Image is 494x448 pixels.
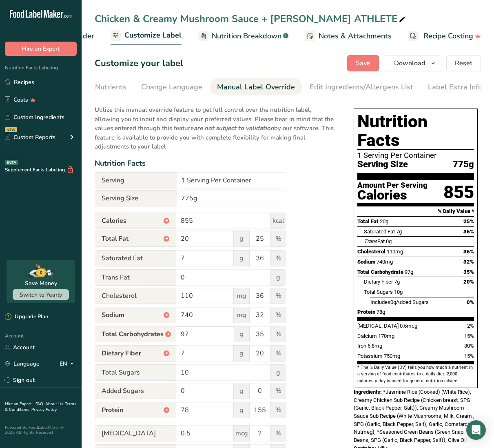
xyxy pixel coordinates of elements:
span: Serving Size [95,190,176,206]
span: Dietary Fiber [364,279,393,285]
div: Nutrition Facts [95,158,337,169]
span: 0.5mcg [400,323,417,329]
span: 35% [463,269,474,275]
a: Notes & Attachments [305,27,392,45]
span: Potassium [357,353,383,359]
span: 775g [453,160,474,170]
span: g [270,269,286,286]
span: 7g [394,279,400,285]
span: Dietary Fiber [95,345,176,362]
h1: Customize your label [95,57,183,70]
span: kcal [270,213,286,229]
span: Added Sugars [95,383,176,399]
span: 36% [463,228,474,235]
span: 110mg [387,248,403,255]
span: Total Sugars [364,289,393,295]
div: Save Money [25,279,57,288]
div: Open Intercom Messenger [466,420,486,440]
span: 740mg [377,259,393,265]
span: 750mg [384,353,400,359]
span: mg [233,288,250,304]
a: Nutrition Breakdown [198,27,288,45]
a: Customize Label [111,26,182,46]
span: Total Sugars [95,364,176,381]
span: 15% [464,353,474,359]
span: % [270,425,286,441]
span: Protein [357,309,375,315]
span: mg [233,307,250,323]
a: Recipe Costing [408,27,481,45]
div: Upgrade Plan [5,313,48,321]
div: BETA [5,160,18,165]
span: 30% [464,343,474,349]
div: Chicken & Creamy Mushroom Sauce + [PERSON_NAME] ATHLETE [95,11,407,26]
p: Utilize this manual override feature to get full control over the nutrition label, allowing you t... [95,100,337,151]
span: % [270,288,286,304]
span: 32% [463,259,474,265]
h1: Nutrition Facts [357,112,474,150]
span: Includes Added Sugars [370,299,429,305]
span: Fat [364,238,385,244]
span: % [270,326,286,342]
span: % [270,307,286,323]
span: 170mg [378,333,394,339]
span: 10g [394,289,403,295]
div: Calories [357,189,428,201]
span: Cholesterol [357,248,385,255]
span: % [270,250,286,266]
span: 97g [405,269,413,275]
i: Trans [364,238,377,244]
span: g [233,326,250,342]
span: Protein [95,402,176,418]
div: Amount Per Serving [357,182,428,189]
span: Saturated Fat [364,228,395,235]
span: 7g [396,228,402,235]
span: Recipe Costing [423,31,473,42]
span: *Jasmine Rice (Cooked) (White Rice), Creamy Chicken Sub Recipe (Chicken breast, SPG (Garlic, Blac... [354,389,474,443]
div: 855 [443,182,474,203]
button: Reset [446,55,481,71]
span: g [233,231,250,247]
span: Download [394,58,425,68]
span: g [233,345,250,362]
span: g [233,383,250,399]
span: g [270,364,286,381]
span: Total Fat [357,218,379,224]
a: FAQ . [35,401,45,407]
span: % [270,402,286,418]
a: Language [5,357,40,371]
div: Label Extra Info [428,82,482,93]
span: % [270,345,286,362]
span: 15% [464,333,474,339]
div: 1 Serving Per Container [357,151,474,160]
span: Calcium [357,333,377,339]
span: [MEDICAL_DATA] [357,323,399,329]
span: Sodium [95,307,176,323]
span: 36% [463,248,474,255]
span: Serving [95,172,176,189]
span: Total Carbohydrates [95,326,176,342]
span: 0% [467,299,474,305]
div: EN [60,359,77,369]
span: Nutrition Breakdown [212,31,281,42]
div: Custom Reports [5,133,55,142]
span: Trans Fat [95,269,176,286]
button: Hire an Expert [5,42,77,56]
span: 0g [386,238,392,244]
span: Total Fat [95,231,176,247]
span: g [233,250,250,266]
div: NEW [5,127,17,132]
span: [MEDICAL_DATA] [95,425,176,441]
a: Hire an Expert . [5,401,34,407]
span: mcg [233,425,250,441]
span: Calories [95,213,176,229]
a: Privacy Policy [31,407,57,413]
span: Reset [455,58,472,68]
button: Save [347,55,379,71]
span: 5.8mg [368,343,382,349]
span: 2% [467,323,474,329]
section: % Daily Value * [357,206,474,216]
span: Switch to Yearly [20,291,62,299]
span: 25% [463,218,474,224]
div: Powered By FoodLabelMaker © 2025 All Rights Reserved [5,425,77,435]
